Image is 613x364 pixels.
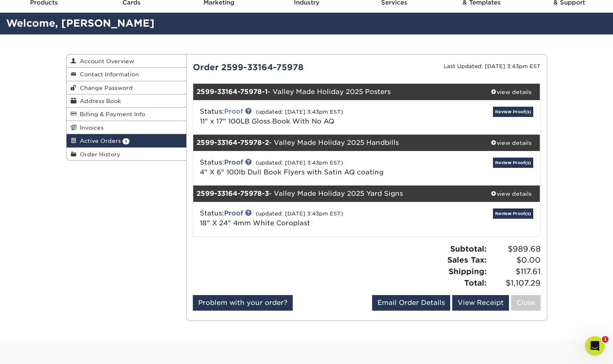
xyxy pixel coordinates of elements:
strong: 2599-33164-75978-2 [197,139,269,147]
small: Last Updated: [DATE] 3:43pm EST [444,63,541,69]
a: Proof [224,158,243,166]
a: view details [482,185,540,202]
a: Proof [224,108,243,115]
span: $117.61 [489,266,541,277]
span: $989.68 [489,243,541,255]
a: Contact Information [67,68,187,81]
a: Close [511,295,541,311]
span: 1 [123,138,130,144]
a: Order History [67,148,187,160]
a: Account Overview [67,55,187,68]
div: Order 2599-33164-75978 [187,61,367,73]
span: $1,107.29 [489,277,541,289]
span: Change Password [76,85,133,91]
span: Account Overview [76,58,134,64]
iframe: Intercom live chat [585,336,605,356]
span: Order History [76,151,120,158]
span: Contact Information [76,71,139,78]
a: view details [482,135,540,151]
span: Active Orders [76,137,121,144]
div: Status: [194,107,424,126]
small: (updated: [DATE] 3:43pm EST) [256,160,343,166]
div: - Valley Made Holiday 2025 Handbills [193,135,482,151]
div: - Valley Made Holiday 2025 Yard Signs [193,185,482,202]
a: Review Proof(s) [493,208,533,219]
a: View Receipt [452,295,509,311]
span: Address Book [76,98,121,104]
div: view details [482,190,540,198]
span: Billing & Payment Info [76,111,145,117]
a: Address Book [67,94,187,108]
div: view details [482,88,540,96]
strong: 2599-33164-75978-3 [197,190,269,197]
span: $0.00 [489,254,541,266]
a: Email Order Details [372,295,450,311]
a: Review Proof(s) [493,107,533,117]
span: Invoices [76,124,104,131]
a: Proof [224,209,243,217]
a: Review Proof(s) [493,158,533,168]
span: 1 [602,336,608,343]
a: Billing & Payment Info [67,108,187,121]
a: Change Password [67,81,187,94]
a: view details [482,84,540,100]
div: Status: [194,158,424,177]
a: Invoices [67,121,187,134]
div: view details [482,139,540,147]
a: 11" x 17" 100LB Gloss Book With No AQ [200,117,334,125]
div: - Valley Made Holiday 2025 Posters [193,84,482,100]
div: Status: [194,208,424,228]
a: Problem with your order? [193,295,293,311]
small: (updated: [DATE] 3:43pm EST) [256,211,343,217]
strong: Shipping: [449,267,487,276]
a: 18" X 24" 4mm White Coroplast [200,219,310,227]
small: (updated: [DATE] 3:43pm EST) [256,109,343,115]
a: 4" X 6" 100lb Dull Book Flyers with Satin AQ coating [200,168,384,176]
strong: Total: [464,278,487,287]
a: Active Orders 1 [67,134,187,147]
strong: 2599-33164-75978-1 [197,88,268,96]
strong: Subtotal: [450,244,487,253]
strong: Sales Tax: [447,255,487,264]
